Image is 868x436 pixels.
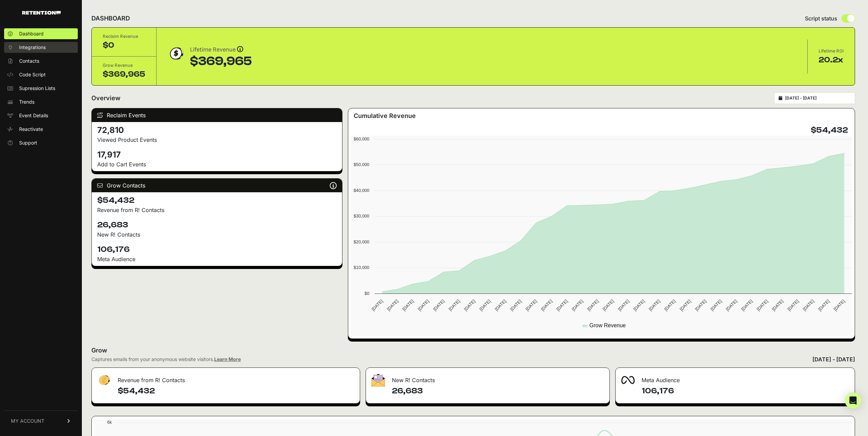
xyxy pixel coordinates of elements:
text: [DATE] [648,299,661,312]
text: [DATE] [463,299,476,312]
text: [DATE] [417,299,430,312]
span: MY ACCOUNT [11,418,44,424]
div: Reclaim Events [92,108,342,122]
div: $369,965 [190,55,252,68]
a: Integrations [4,42,78,53]
h3: Cumulative Revenue [354,111,416,121]
h4: $54,432 [97,195,337,206]
a: Event Details [4,110,78,121]
a: Dashboard [4,28,78,39]
div: [DATE] - [DATE] [812,355,855,363]
div: Revenue from R! Contacts [92,368,360,388]
text: [DATE] [771,299,784,312]
text: [DATE] [740,299,753,312]
img: Retention.com [22,11,61,15]
text: [DATE] [602,299,615,312]
div: Lifetime ROI [819,48,844,55]
text: [DATE] [494,299,507,312]
text: [DATE] [586,299,599,312]
h4: 106,176 [642,386,849,396]
text: [DATE] [525,299,538,312]
text: Grow Revenue [589,322,626,328]
text: [DATE] [833,299,846,312]
text: [DATE] [786,299,799,312]
div: New R! Contacts [366,368,610,388]
span: Code Script [19,71,46,78]
text: [DATE] [617,299,630,312]
span: Trends [19,99,34,105]
a: Trends [4,96,78,107]
h4: 26,683 [392,386,604,396]
text: [DATE] [725,299,738,312]
a: Code Script [4,69,78,80]
text: [DATE] [817,299,830,312]
a: MY ACCOUNT [4,410,78,431]
text: [DATE] [432,299,445,312]
span: Integrations [19,44,46,51]
text: 6k [107,420,112,425]
text: [DATE] [632,299,646,312]
text: [DATE] [447,299,461,312]
h2: Grow [91,346,855,355]
p: Revenue from R! Contacts [97,206,337,214]
a: Supression Lists [4,83,78,94]
span: Event Details [19,112,48,119]
p: Add to Cart Events [97,160,337,168]
h4: $54,432 [118,386,354,396]
div: 20.2x [819,55,844,65]
text: [DATE] [663,299,676,312]
h4: 106,176 [97,244,337,255]
text: [DATE] [709,299,723,312]
text: $30,000 [353,213,369,219]
div: Meta Audience [97,255,337,263]
div: Meta Audience [616,368,855,388]
text: [DATE] [802,299,815,312]
text: $10,000 [353,265,369,270]
text: [DATE] [509,299,523,312]
p: New R! Contacts [97,230,337,239]
span: Supression Lists [19,85,55,92]
text: $40,000 [353,188,369,193]
text: $60,000 [353,136,369,141]
div: $0 [103,40,145,51]
h4: $54,432 [811,125,848,136]
text: [DATE] [571,299,584,312]
text: [DATE] [678,299,692,312]
span: Script status [805,14,837,22]
a: Learn More [214,356,241,362]
h4: 26,683 [97,220,337,230]
img: dollar-coin-05c43ed7efb7bc0c12610022525b4bbbb207c7efeef5aecc26f025e68dcafac9.png [167,45,185,62]
text: [DATE] [478,299,491,312]
h4: 72,810 [97,125,337,136]
div: Lifetime Revenue [190,45,252,55]
div: Grow Contacts [92,179,342,192]
span: Dashboard [19,30,44,37]
p: Viewed Product Events [97,136,337,144]
text: [DATE] [386,299,399,312]
div: Reclaim Revenue [103,33,145,40]
text: [DATE] [401,299,414,312]
a: Reactivate [4,124,78,135]
text: [DATE] [370,299,384,312]
img: fa-meta-2f981b61bb99beabf952f7030308934f19ce035c18b003e963880cc3fabeebb7.png [621,376,635,384]
text: [DATE] [540,299,553,312]
img: fa-envelope-19ae18322b30453b285274b1b8af3d052b27d846a4fbe8435d1a52b978f639a2.png [371,374,385,387]
a: Contacts [4,56,78,66]
div: $369,965 [103,69,145,80]
h4: 17,917 [97,149,337,160]
span: Contacts [19,58,39,64]
text: [DATE] [555,299,569,312]
h2: Overview [91,93,120,103]
h2: DASHBOARD [91,14,130,23]
div: Open Intercom Messenger [845,392,861,409]
div: Grow Revenue [103,62,145,69]
span: Support [19,139,37,146]
text: $50,000 [353,162,369,167]
text: $0 [364,291,369,296]
span: Reactivate [19,126,43,133]
img: fa-dollar-13500eef13a19c4ab2b9ed9ad552e47b0d9fc28b02b83b90ba0e00f96d6372e9.png [97,374,111,387]
a: Support [4,137,78,148]
text: [DATE] [755,299,769,312]
text: $20,000 [353,239,369,244]
div: Captures emails from your anonymous website visitors. [91,356,241,363]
